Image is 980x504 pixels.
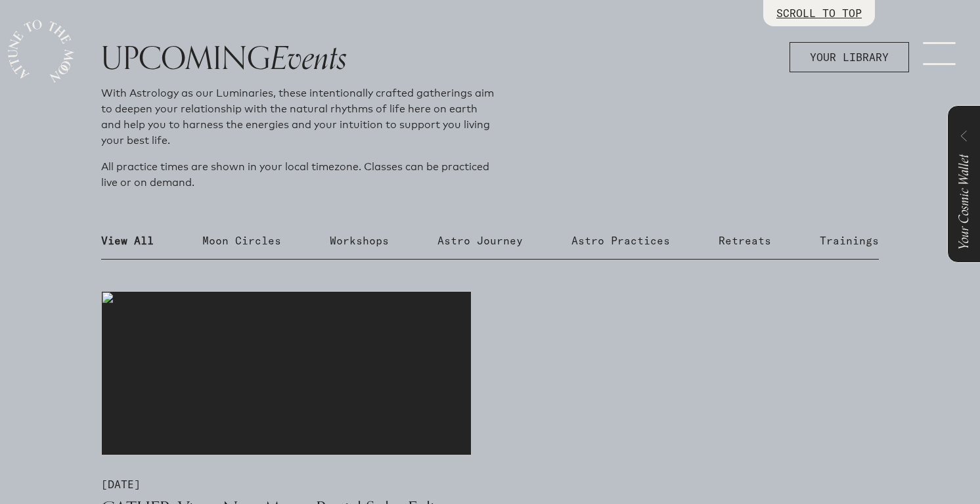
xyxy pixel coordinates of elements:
[719,233,771,248] p: Retreats
[330,233,389,248] p: Workshops
[571,233,670,248] p: Astro Practices
[953,154,975,250] span: Your Cosmic Wallet
[820,233,879,248] p: Trainings
[101,476,472,492] p: [DATE]
[790,42,909,72] button: YOUR LIBRARY
[810,49,889,65] span: YOUR LIBRARY
[271,33,347,85] span: Events
[437,233,523,248] p: Astro Journey
[776,5,862,21] p: SCROLL TO TOP
[101,291,472,455] img: medias%2F68TdnYKDlPUA9N16a5wm
[101,42,879,75] h1: UPCOMING
[790,43,909,56] a: YOUR LIBRARY
[101,85,495,149] p: With Astrology as our Luminaries, these intentionally crafted gatherings aim to deepen your relat...
[202,233,281,248] p: Moon Circles
[101,159,495,191] p: All practice times are shown in your local timezone. Classes can be practiced live or on demand.
[101,233,154,248] p: View All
